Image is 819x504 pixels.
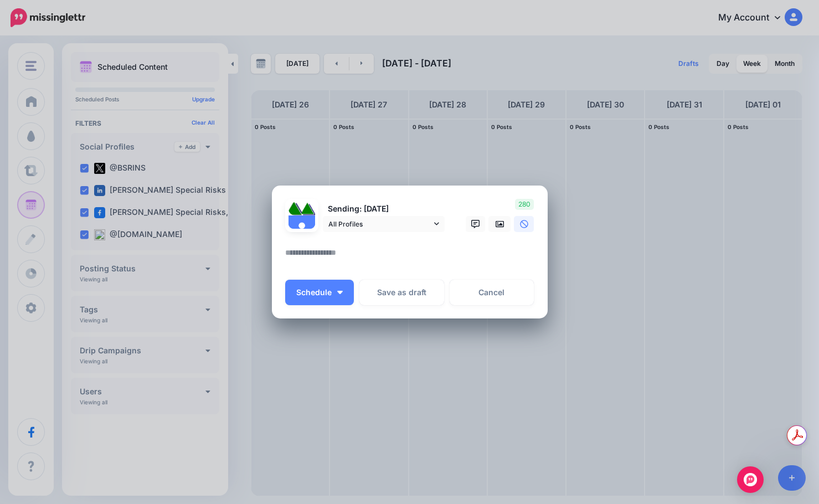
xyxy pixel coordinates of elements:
[450,280,534,305] a: Cancel
[289,202,302,215] img: 379531_475505335829751_837246864_n-bsa122537.jpg
[323,203,445,215] p: Sending: [DATE]
[737,466,764,493] div: Open Intercom Messenger
[515,199,534,210] span: 280
[323,216,445,232] a: All Profiles
[359,280,444,305] button: Save as draft
[328,218,431,230] span: All Profiles
[289,215,315,242] img: user_default_image.png
[296,289,332,296] span: Schedule
[337,291,343,294] img: arrow-down-white.png
[285,280,354,305] button: Schedule
[302,202,315,215] img: 1Q3z5d12-75797.jpg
